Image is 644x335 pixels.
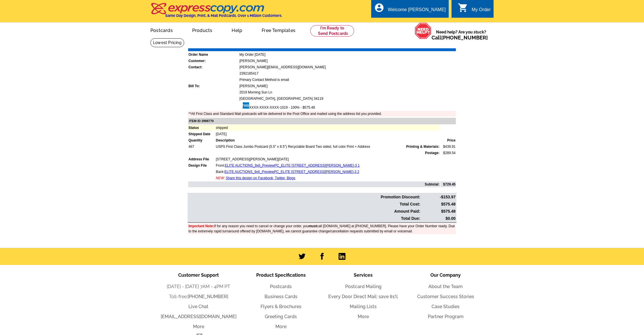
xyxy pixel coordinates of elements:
[216,163,440,168] td: Front:
[188,144,215,149] td: 467
[150,7,282,18] a: Same Day Design, Print, & Mail Postcards. Over 1 Million Customers.
[193,324,204,329] a: More
[440,137,456,143] td: Price
[430,272,461,278] span: Our Company
[188,83,238,89] td: Bill To:
[188,52,238,57] td: Order Name
[406,144,440,149] span: Printing & Materials:
[161,314,236,319] a: [EMAIL_ADDRESS][DOMAIN_NAME]
[432,35,488,41] span: Call
[216,169,440,175] td: Back:
[141,23,182,37] a: Postcards
[239,102,456,110] td: XXXX-XXXX-XXXX-1019 - 100% - $575.48
[309,224,317,228] b: must
[188,111,456,117] td: **All First Class and Standard Mail postcards will be delivered to the Post Office and mailed usi...
[358,314,369,319] a: More
[224,170,359,174] a: ELITE AUCTIONS_9x6_PreviewPC_ELITE [STREET_ADDRESS][PERSON_NAME]-3 2
[216,131,440,137] td: [DATE]
[178,272,219,278] span: Customer Support
[256,272,306,278] span: Product Specifications
[188,223,456,234] td: If for any reason you need to cancel or change your order, you call [DOMAIN_NAME] at [PHONE_NUMBE...
[428,314,464,319] a: Partner Program
[239,71,456,76] td: 2392185417
[188,58,238,64] td: Customer:
[222,23,251,37] a: Help
[188,194,421,200] td: Promotion Discount:
[417,294,474,299] a: Customer Success Stories
[226,176,295,180] a: Share this design on Facebook, Twitter, Blogs
[188,294,228,299] a: [PHONE_NUMBER]
[350,304,377,309] a: Mailing Lists
[261,304,301,309] a: Flyers & Brochures
[188,215,421,222] td: Total Due:
[458,3,468,13] i: shopping_cart
[188,137,215,143] td: Quantity
[225,163,359,167] a: ELITE AUCTIONS_9x6_PreviewPC_ELITE [STREET_ADDRESS][PERSON_NAME]-3 1
[441,35,488,41] a: [PHONE_NUMBER]
[216,156,440,162] td: [STREET_ADDRESS][PERSON_NAME][DATE]
[188,64,238,70] td: Contact:
[388,7,446,15] div: Welcome [PERSON_NAME]
[425,151,440,155] strong: Postage:
[157,293,240,300] li: Toll-free:
[421,208,456,215] td: $575.48
[188,125,215,131] td: Status
[239,96,456,101] td: [GEOGRAPHIC_DATA], [GEOGRAPHIC_DATA] 34119
[188,224,214,228] font: Important Note:
[239,52,456,57] td: My Order [DATE]
[239,83,456,89] td: [PERSON_NAME]
[270,284,292,289] a: Postcards
[188,156,215,162] td: Address File
[239,58,456,64] td: [PERSON_NAME]
[188,304,208,309] a: Live Chat
[354,272,373,278] span: Services
[265,314,297,319] a: Greeting Cards
[216,125,440,131] td: shipped
[472,7,491,15] div: My Order
[165,13,282,18] h4: Same Day Design, Print, & Mail Postcards. Over 1 Million Customers.
[421,215,456,222] td: $0.00
[415,23,432,39] img: help
[188,208,421,215] td: Amount Paid:
[440,150,456,156] td: $289.54
[440,144,456,149] td: $439.91
[428,284,463,289] a: About the Team
[216,144,440,149] td: USPS First Class Jumbo Postcard (5.5" x 8.5") Recyclable Board Two sided, full color Print + Address
[183,23,222,37] a: Products
[275,324,287,329] a: More
[421,194,456,200] td: -$153.97
[188,131,215,137] td: Shipped Date
[421,201,456,208] td: $575.48
[216,137,440,143] td: Description
[345,284,381,289] a: Postcard Mailing
[440,182,456,187] td: $729.45
[239,102,249,109] img: amex.gif
[239,77,456,83] td: Primary Contact Method is email
[253,23,305,37] a: Free Templates
[328,294,398,299] a: Every Door Direct Mail: save 81%
[432,29,491,41] span: Need help? Are you stuck?
[216,176,225,180] span: NEW:
[239,89,456,95] td: 2019 Morning Sun Ln
[239,64,456,70] td: [PERSON_NAME][EMAIL_ADDRESS][DOMAIN_NAME]
[458,6,491,13] a: shopping_cart My Order
[188,201,421,208] td: Total Cost:
[188,163,215,168] td: Design File
[188,118,456,124] td: ITEM ID 2998770
[265,294,297,299] a: Business Cards
[374,3,384,13] i: account_circle
[432,304,460,309] a: Case Studies
[188,182,440,187] td: Subtotal:
[157,283,240,290] li: [DATE] - [DATE] 7AM - 4PM PT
